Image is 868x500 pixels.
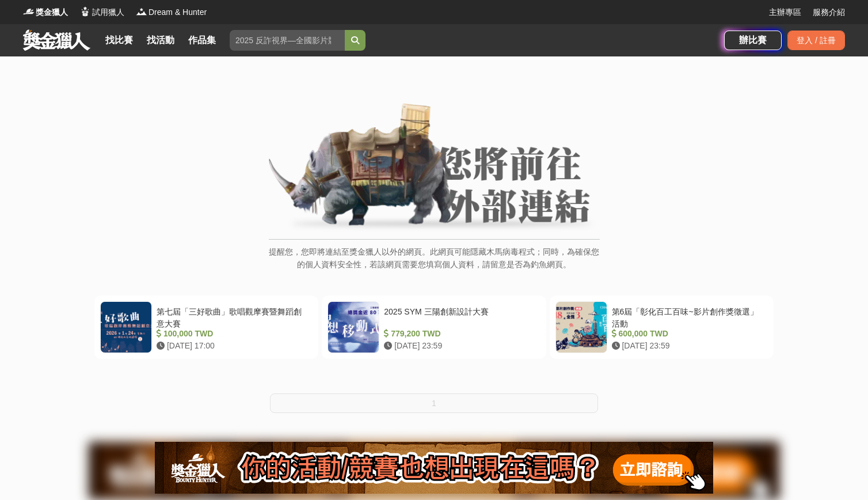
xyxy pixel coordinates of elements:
div: 600,000 TWD [612,328,763,340]
div: 第七屆「三好歌曲」歌唱觀摩賽暨舞蹈創意大賽 [157,306,308,328]
a: 服務介紹 [813,6,845,18]
img: Logo [136,6,147,17]
a: 找活動 [142,32,179,48]
img: Logo [79,6,91,17]
img: External Link Banner [269,103,600,233]
p: 提醒您，您即將連結至獎金獵人以外的網頁。此網頁可能隱藏木馬病毒程式；同時，為確保您的個人資料安全性，若該網頁需要您填寫個人資料，請留意是否為釣魚網頁。 [269,245,600,283]
div: 第6屆「彰化百工百味~影片創作獎徵選」活動 [612,306,763,328]
a: 作品集 [184,32,220,48]
div: [DATE] 23:59 [384,340,535,352]
span: 獎金獵人 [36,6,68,18]
a: 第七屆「三好歌曲」歌唱觀摩賽暨舞蹈創意大賽 100,000 TWD [DATE] 17:00 [94,296,318,359]
a: Logo試用獵人 [79,6,124,18]
button: 1 [270,393,598,413]
span: Dream & Hunter [149,6,207,18]
div: [DATE] 23:59 [612,340,763,352]
span: 試用獵人 [92,6,124,18]
input: 2025 反詐視界—全國影片競賽 [230,30,345,51]
img: 905fc34d-8193-4fb2-a793-270a69788fd0.png [155,442,713,494]
div: 779,200 TWD [384,328,535,340]
div: 100,000 TWD [157,328,308,340]
div: 2025 SYM 三陽創新設計大賽 [384,306,535,328]
a: 第6屆「彰化百工百味~影片創作獎徵選」活動 600,000 TWD [DATE] 23:59 [550,296,774,359]
a: 辦比賽 [724,31,782,50]
a: LogoDream & Hunter [136,6,207,18]
a: 找比賽 [101,32,138,48]
a: Logo獎金獵人 [23,6,68,18]
a: 主辦專區 [769,6,801,18]
div: [DATE] 17:00 [157,340,308,352]
a: 2025 SYM 三陽創新設計大賽 779,200 TWD [DATE] 23:59 [322,296,546,359]
div: 登入 / 註冊 [787,31,845,50]
img: Logo [23,6,35,17]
